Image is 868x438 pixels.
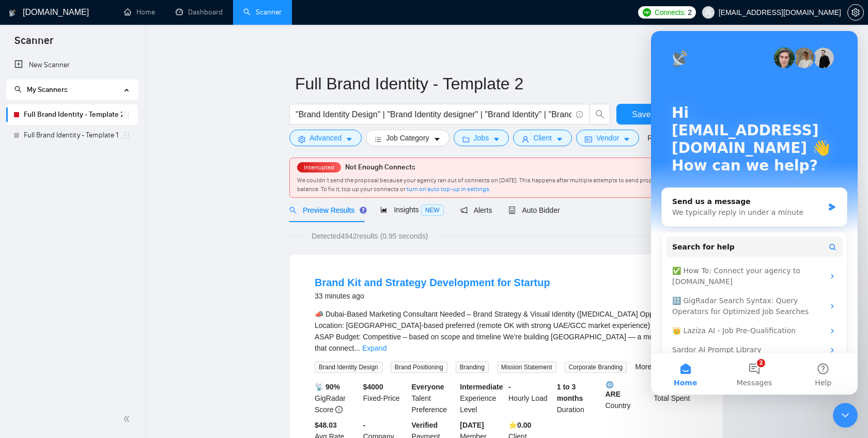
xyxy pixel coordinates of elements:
span: My Scanners [27,85,68,94]
a: dashboardDashboard [176,8,223,17]
a: Expand [362,344,386,352]
a: turn on auto top-up in settings. [407,185,491,193]
span: info-circle [576,111,583,118]
div: Tooltip anchor [359,206,368,215]
span: Not Enough Connects [345,163,415,171]
div: Total Spent [652,381,700,415]
li: Full Brand Identity - Template 2 [6,104,138,125]
b: Intermediate [460,383,503,391]
b: 1 to 3 months [557,383,583,402]
span: ... [354,344,360,352]
span: Connects: [655,7,686,18]
a: More... [635,363,658,371]
b: [DATE] [460,421,484,429]
span: Vendor [596,132,619,144]
span: 2 [688,7,692,18]
a: homeHome [124,8,155,17]
li: Full Brand Identity - Template 1 [6,125,138,146]
span: NEW [421,205,444,216]
span: We couldn’t send the proposal because your agency ran out of connects on [DATE]. This happens aft... [297,177,711,193]
span: folder [462,135,470,143]
span: Alerts [460,206,492,214]
span: setting [848,8,863,17]
span: Brand Positioning [391,362,447,373]
iframe: Intercom live chat [651,31,858,395]
span: search [590,109,610,119]
span: Client [533,132,552,144]
b: ARE [606,381,650,398]
span: Branding [456,362,489,373]
input: Scanner name... [295,71,702,97]
a: Brand Kit and Strategy Development for Startup [315,277,550,288]
span: search [14,86,22,93]
button: Save [616,104,667,124]
iframe: Intercom live chat [833,403,858,428]
span: robot [508,207,516,214]
div: Fixed-Price [361,381,410,415]
span: caret-down [556,135,563,143]
span: Jobs [474,132,489,144]
div: 33 minutes ago [315,290,550,302]
span: user [522,135,529,143]
span: user [705,9,712,16]
div: GigRadar Score [313,381,361,415]
span: Insights [380,206,443,214]
button: folderJobscaret-down [454,130,509,146]
a: Full Brand Identity - Template 1 [24,125,122,146]
button: settingAdvancedcaret-down [289,130,362,146]
span: bars [375,135,382,143]
span: holder [122,131,131,139]
a: Full Brand Identity - Template 2 [24,104,122,125]
div: 📣 Dubai-Based Marketing Consultant Needed – Brand Strategy & Visual Identity ([MEDICAL_DATA] Oppo... [315,308,698,354]
span: caret-down [623,135,630,143]
span: Detected 4942 results (0.95 seconds) [304,230,435,242]
button: search [590,104,610,124]
b: Verified [412,421,438,429]
span: search [289,207,297,214]
div: Duration [555,381,603,415]
span: info-circle [335,406,343,413]
div: Talent Preference [410,381,458,415]
span: notification [460,207,468,214]
span: Brand Identity Design [315,362,382,373]
span: Job Category [386,132,429,144]
a: New Scanner [14,55,130,75]
b: - [508,383,511,391]
span: area-chart [380,206,388,213]
div: Country [603,381,652,415]
button: idcardVendorcaret-down [576,130,639,146]
b: $ 4000 [363,383,383,391]
button: barsJob Categorycaret-down [366,130,449,146]
span: Advanced [309,132,342,144]
b: $48.03 [315,421,337,429]
a: Reset All [647,132,676,144]
span: Save [632,108,650,121]
div: Experience Level [458,381,506,415]
img: 🌐 [606,381,613,388]
img: upwork-logo.png [643,8,651,17]
span: holder [122,111,131,119]
button: userClientcaret-down [513,130,572,146]
span: double-left [123,414,133,424]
